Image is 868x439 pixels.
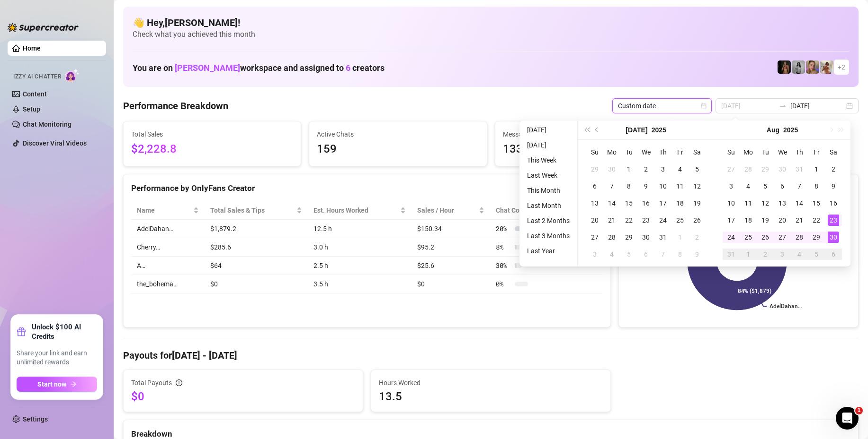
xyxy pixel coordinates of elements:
td: 2025-08-24 [723,229,740,246]
td: 2025-07-12 [689,178,706,195]
td: 2025-07-28 [740,161,757,178]
div: 3 [777,249,788,260]
a: Settings [23,415,48,423]
button: Start nowarrow-right [17,377,97,392]
td: 2025-09-04 [791,246,808,263]
span: 8 % [496,242,511,252]
td: 2025-08-08 [808,178,825,195]
th: Mo [740,144,757,161]
div: 19 [760,215,771,226]
td: 2025-07-07 [603,178,620,195]
li: Last 2 Months [523,215,573,226]
td: 2025-07-15 [620,195,637,212]
td: 2025-07-31 [791,161,808,178]
img: the_bohema [778,60,791,74]
div: 16 [640,198,652,209]
td: 2025-07-21 [603,212,620,229]
td: 2025-07-14 [603,195,620,212]
div: 20 [589,215,600,226]
td: 2025-08-02 [689,229,706,246]
td: 2025-08-29 [808,229,825,246]
td: 2025-07-25 [671,212,689,229]
td: 2025-09-02 [757,246,774,263]
td: 2025-08-10 [723,195,740,212]
td: 2025-08-23 [825,212,842,229]
a: Chat Monitoring [23,121,72,128]
div: 29 [811,232,822,243]
a: Content [23,90,47,98]
div: 21 [794,215,805,226]
span: Total Payouts [131,378,172,388]
span: 1338 [503,140,665,158]
li: This Month [523,185,573,196]
td: 2025-08-31 [723,246,740,263]
td: 2025-07-10 [654,178,671,195]
strong: Unlock $100 AI Credits [32,322,97,341]
span: info-circle [176,379,182,386]
td: 2.5 h [308,257,412,275]
td: $285.6 [205,238,308,257]
th: Tu [757,144,774,161]
td: 2025-08-07 [791,178,808,195]
div: 31 [657,232,669,243]
span: 20 % [496,224,511,234]
div: 28 [606,232,617,243]
span: Messages Sent [503,129,665,139]
td: 2025-08-15 [808,195,825,212]
td: 2025-07-16 [637,195,654,212]
td: 2025-07-28 [603,229,620,246]
td: 2025-07-11 [671,178,689,195]
td: 2025-09-01 [740,246,757,263]
div: 29 [589,164,600,175]
td: AdelDahan… [131,220,205,238]
td: 2025-07-09 [637,178,654,195]
td: 2025-08-06 [637,246,654,263]
div: 20 [777,215,788,226]
div: 24 [725,232,737,243]
div: 29 [760,164,771,175]
td: 2025-07-01 [620,161,637,178]
td: 2025-08-06 [774,178,791,195]
li: Last Year [523,245,573,257]
div: Est. Hours Worked [313,205,398,215]
td: 2025-07-29 [757,161,774,178]
span: Total Sales & Tips [210,205,295,215]
div: 3 [589,249,600,260]
div: 18 [743,215,754,226]
td: $64 [205,257,308,275]
div: 23 [640,215,652,226]
div: 30 [828,232,839,243]
th: Sa [825,144,842,161]
div: 4 [674,164,686,175]
div: 31 [725,249,737,260]
div: 7 [657,249,669,260]
span: Hours Worked [379,378,603,388]
td: 2025-08-03 [723,178,740,195]
td: 2025-08-05 [620,246,637,263]
div: 6 [828,249,839,260]
td: 2025-07-22 [620,212,637,229]
td: 2025-08-30 [825,229,842,246]
td: 2025-08-02 [825,161,842,178]
td: 2025-07-30 [774,161,791,178]
div: 31 [794,164,805,175]
td: 2025-07-05 [689,161,706,178]
td: $1,879.2 [205,220,308,238]
div: 29 [623,232,635,243]
td: 2025-08-13 [774,195,791,212]
span: Share your link and earn unlimited rewards [17,349,97,367]
li: Last Month [523,200,573,211]
div: 2 [640,164,652,175]
th: Th [791,144,808,161]
img: Cherry [806,60,819,74]
td: 2025-08-25 [740,229,757,246]
div: 2 [691,232,703,243]
td: 2025-08-28 [791,229,808,246]
td: 2025-08-21 [791,212,808,229]
span: arrow-right [70,381,77,387]
div: 15 [811,198,822,209]
div: 30 [606,164,617,175]
div: 3 [657,164,669,175]
div: 14 [606,198,617,209]
div: 24 [657,215,669,226]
